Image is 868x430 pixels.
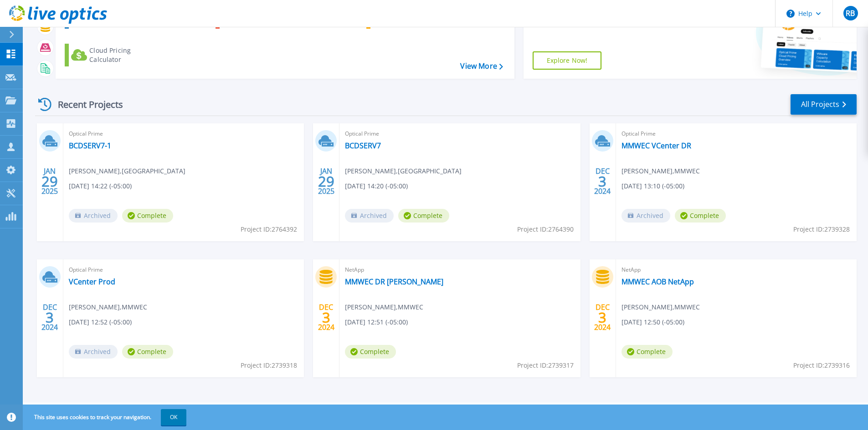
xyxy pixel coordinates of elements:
div: DEC 2024 [594,165,611,198]
span: Archived [621,209,670,223]
a: BCDSERV7-1 [69,141,111,150]
span: Project ID: 2739328 [793,224,850,234]
span: 3 [322,314,330,321]
span: [DATE] 14:20 (-05:00) [345,181,408,191]
span: [PERSON_NAME] , MMWEC [621,302,700,312]
span: 29 [41,177,58,185]
a: Explore Now! [533,51,602,70]
a: MMWEC VCenter DR [621,141,691,150]
span: Complete [675,209,726,223]
span: Optical Prime [345,129,575,139]
div: JAN 2025 [41,165,58,198]
span: Project ID: 2764390 [517,224,574,234]
span: [DATE] 12:52 (-05:00) [69,317,132,327]
span: Optical Prime [621,129,851,139]
a: MMWEC AOB NetApp [621,277,694,286]
span: Complete [122,209,173,223]
span: Archived [345,209,394,223]
span: 3 [46,314,54,321]
span: 29 [318,177,334,185]
span: Complete [398,209,449,223]
span: Archived [69,345,118,359]
span: Project ID: 2764392 [241,224,297,234]
div: DEC 2024 [41,301,58,334]
span: Optical Prime [69,265,298,275]
span: [PERSON_NAME] , MMWEC [621,166,700,176]
div: Recent Projects [35,93,135,116]
span: Optical Prime [69,129,298,139]
span: [PERSON_NAME] , [GEOGRAPHIC_DATA] [69,166,185,176]
span: [DATE] 12:51 (-05:00) [345,317,408,327]
span: Complete [122,345,173,359]
div: DEC 2024 [318,301,335,334]
div: JAN 2025 [318,165,335,198]
span: 3 [598,314,606,321]
span: [PERSON_NAME] , MMWEC [69,302,147,312]
div: DEC 2024 [594,301,611,334]
a: All Projects [791,94,857,115]
span: RB [846,10,855,17]
span: This site uses cookies to track your navigation. [25,409,186,425]
span: Complete [345,345,396,359]
span: 3 [598,177,606,185]
button: OK [161,409,186,425]
span: [DATE] 12:50 (-05:00) [621,317,684,327]
span: [PERSON_NAME] , MMWEC [345,302,423,312]
a: BCDSERV7 [345,141,381,150]
a: VCenter Prod [69,277,115,286]
a: View More [460,62,503,71]
span: Project ID: 2739318 [241,360,297,370]
span: NetApp [345,265,575,275]
a: MMWEC DR [PERSON_NAME] [345,277,443,286]
div: Cloud Pricing Calculator [89,46,162,64]
span: NetApp [621,265,851,275]
span: Complete [621,345,673,359]
a: Cloud Pricing Calculator [65,44,166,66]
span: [PERSON_NAME] , [GEOGRAPHIC_DATA] [345,166,462,176]
span: Project ID: 2739317 [517,360,574,370]
span: [DATE] 13:10 (-05:00) [621,181,684,191]
span: [DATE] 14:22 (-05:00) [69,181,132,191]
span: Archived [69,209,118,223]
span: Project ID: 2739316 [793,360,850,370]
